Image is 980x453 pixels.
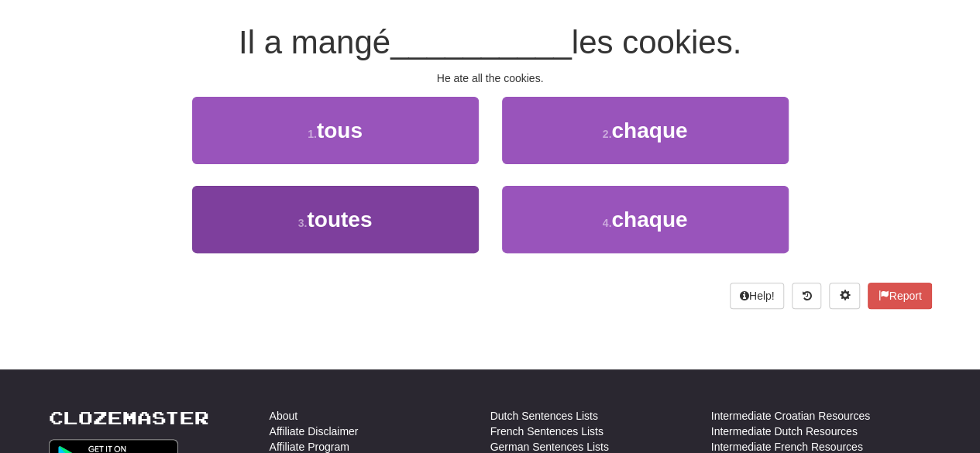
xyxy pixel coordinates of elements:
[270,424,359,439] a: Affiliate Disclaimer
[603,128,612,140] small: 2 .
[490,424,603,439] a: French Sentences Lists
[317,118,363,142] span: tous
[502,186,789,253] button: 4.chaque
[868,283,931,309] button: Report
[49,70,932,86] div: He ate all the cookies.
[611,208,687,232] span: chaque
[192,97,479,164] button: 1.tous
[308,128,317,140] small: 1 .
[603,217,612,229] small: 4 .
[307,208,372,232] span: toutes
[730,283,785,309] button: Help!
[192,186,479,253] button: 3.toutes
[490,408,598,424] a: Dutch Sentences Lists
[502,97,789,164] button: 2.chaque
[298,217,308,229] small: 3 .
[711,408,870,424] a: Intermediate Croatian Resources
[390,24,572,60] span: __________
[270,408,298,424] a: About
[711,424,858,439] a: Intermediate Dutch Resources
[611,118,687,142] span: chaque
[49,408,209,427] a: Clozemaster
[572,24,741,60] span: les cookies.
[239,24,390,60] span: Il a mangé
[792,283,821,309] button: Round history (alt+y)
